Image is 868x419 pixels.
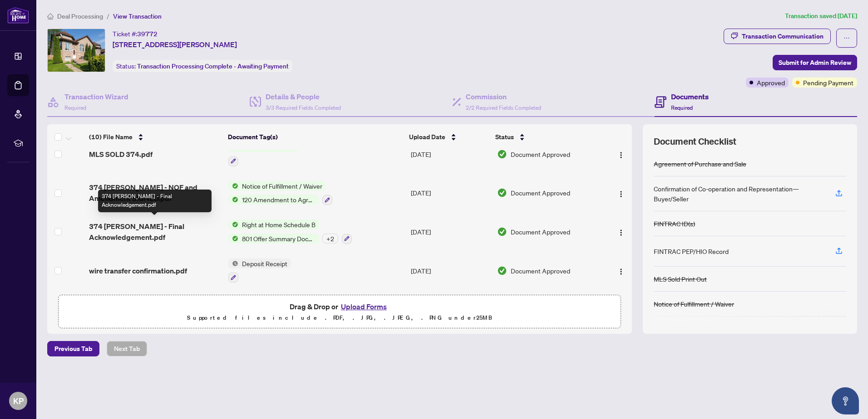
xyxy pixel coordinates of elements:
[724,29,831,44] button: Transaction Communication
[238,234,319,244] span: 801 Offer Summary Document - For use with Agreement of Purchase and Sale
[654,219,695,229] div: FINTRAC ID(s)
[238,258,291,268] span: Deposit Receipt
[497,149,507,159] img: Document Status
[228,181,332,205] button: Status IconNotice of Fulfillment / WaiverStatus Icon120 Amendment to Agreement of Purchase and Sale
[266,104,341,111] span: 3/3 Required Fields Completed
[407,174,493,213] td: [DATE]
[54,341,92,356] span: Previous Tab
[511,266,570,276] span: Document Approved
[785,11,857,21] article: Transaction saved [DATE]
[405,124,491,150] th: Upload Date
[511,188,570,198] span: Document Approved
[89,149,153,160] span: MLS SOLD 374.pdf
[654,159,746,169] div: Agreement of Purchase and Sale
[779,55,851,70] span: Submit for Admin Review
[228,142,299,166] button: Status IconMLS Sold Print Out
[238,219,319,229] span: Right at Home Schedule B
[107,11,109,21] li: /
[113,12,162,20] span: View Transaction
[64,91,128,102] h4: Transaction Wizard
[59,295,621,329] span: Drag & Drop orUpload FormsSupported files include .PDF, .JPG, .JPEG, .PNG under25MB
[228,234,238,244] img: Status Icon
[407,212,493,251] td: [DATE]
[224,124,406,150] th: Document Tag(s)
[64,104,86,111] span: Required
[85,124,224,150] th: (10) File Name
[803,78,853,88] span: Pending Payment
[654,299,734,309] div: Notice of Fulfillment / Waiver
[137,62,289,70] span: Transaction Processing Complete - Awaiting Payment
[89,221,221,243] span: 374 [PERSON_NAME] - Final Acknowledgement.pdf
[773,55,857,70] button: Submit for Admin Review
[228,195,238,205] img: Status Icon
[137,30,158,38] span: 39772
[614,185,628,200] button: Logo
[466,104,541,111] span: 2/2 Required Fields Completed
[113,29,158,39] div: Ticket #:
[407,135,493,174] td: [DATE]
[757,78,785,88] span: Approved
[843,35,850,41] span: ellipsis
[290,301,390,312] span: Drag & Drop or
[107,341,147,356] button: Next Tab
[617,151,625,159] img: Logo
[617,190,625,198] img: Logo
[654,246,729,256] div: FINTRAC PEP/HIO Record
[497,266,507,276] img: Document Status
[614,263,628,278] button: Logo
[617,268,625,275] img: Logo
[238,195,319,205] span: 120 Amendment to Agreement of Purchase and Sale
[64,312,615,323] p: Supported files include .PDF, .JPG, .JPEG, .PNG under 25 MB
[614,224,628,239] button: Logo
[113,39,237,50] span: [STREET_ADDRESS][PERSON_NAME]
[13,395,24,407] span: KP
[47,341,99,356] button: Previous Tab
[57,12,103,20] span: Deal Processing
[89,265,187,276] span: wire transfer confirmation.pdf
[338,301,390,312] button: Upload Forms
[495,132,514,142] span: Status
[511,227,570,237] span: Document Approved
[322,234,338,244] div: + 2
[266,91,341,102] h4: Details & People
[238,181,326,191] span: Notice of Fulfillment / Waiver
[654,184,824,204] div: Confirmation of Co-operation and Representation—Buyer/Seller
[511,149,570,159] span: Document Approved
[671,91,709,102] h4: Documents
[497,188,507,198] img: Document Status
[48,29,105,72] img: IMG-X12220993_1.jpg
[228,219,238,229] img: Status Icon
[228,219,352,244] button: Status IconRight at Home Schedule BStatus Icon801 Offer Summary Document - For use with Agreement...
[409,132,445,142] span: Upload Date
[228,181,238,191] img: Status Icon
[742,29,824,44] div: Transaction Communication
[47,13,54,19] span: home
[654,135,736,148] span: Document Checklist
[98,190,212,212] div: 374 [PERSON_NAME] - Final Acknowledgement.pdf
[492,124,599,150] th: Status
[113,60,292,72] div: Status:
[407,251,493,290] td: [DATE]
[228,258,291,283] button: Status IconDeposit Receipt
[466,91,541,102] h4: Commission
[614,147,628,161] button: Logo
[7,7,29,24] img: logo
[497,227,507,237] img: Document Status
[228,258,238,268] img: Status Icon
[654,274,707,284] div: MLS Sold Print Out
[617,229,625,236] img: Logo
[671,104,693,111] span: Required
[89,182,221,204] span: 374 [PERSON_NAME] - NOF and Amendment SIGNED.pdf
[89,132,133,142] span: (10) File Name
[832,387,859,414] button: Open asap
